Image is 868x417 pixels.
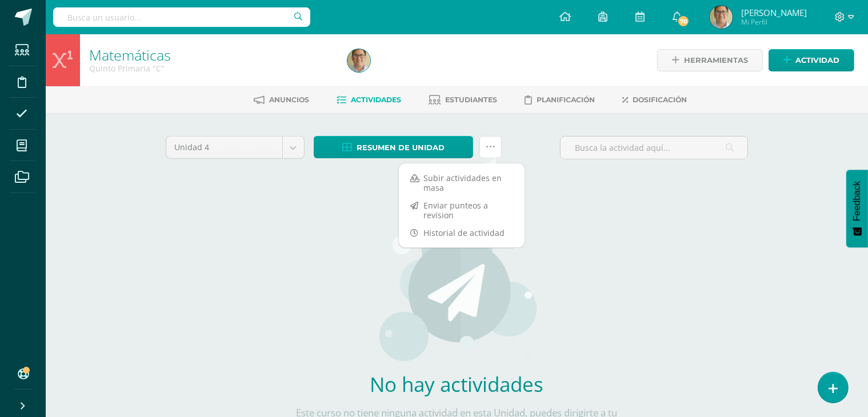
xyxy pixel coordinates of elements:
[561,137,747,159] input: Busca la actividad aquí...
[314,136,473,158] a: Resumen de unidad
[357,137,445,158] span: Resumen de unidad
[254,91,310,109] a: Anuncios
[710,6,733,29] img: d0658016b81b509c4b7b73f479533c4d.png
[846,170,868,247] button: Feedback - Mostrar encuesta
[623,91,687,109] a: Dosificación
[89,63,334,74] div: Quinto Primaria 'C'
[337,91,402,109] a: Actividades
[347,49,370,72] img: d0658016b81b509c4b7b73f479533c4d.png
[741,7,807,18] span: [PERSON_NAME]
[684,50,748,71] span: Herramientas
[53,7,310,27] input: Busca un usuario...
[351,95,402,104] span: Actividades
[769,49,854,71] a: Actividad
[677,15,690,27] span: 70
[89,47,334,63] h1: Matemáticas
[795,50,839,71] span: Actividad
[89,45,171,65] a: Matemáticas
[399,224,525,242] a: Historial de actividad
[289,371,626,398] h2: No hay actividades
[537,95,595,104] span: Planificación
[175,137,274,158] span: Unidad 4
[633,95,687,104] span: Dosificación
[429,91,498,109] a: Estudiantes
[852,181,862,221] span: Feedback
[270,95,310,104] span: Anuncios
[399,169,525,197] a: Subir actividades en masa
[376,213,538,362] img: activities.png
[166,137,304,158] a: Unidad 4
[446,95,498,104] span: Estudiantes
[741,17,807,27] span: Mi Perfil
[399,197,525,224] a: Enviar punteos a revision
[525,91,595,109] a: Planificación
[657,49,763,71] a: Herramientas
